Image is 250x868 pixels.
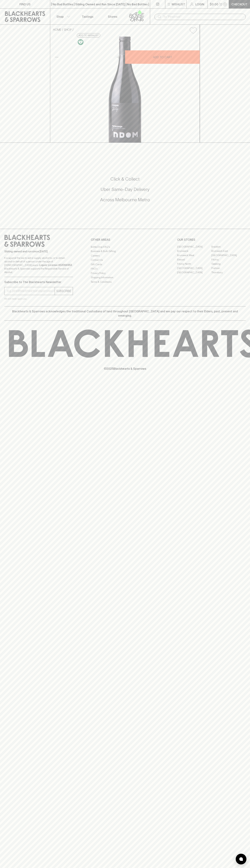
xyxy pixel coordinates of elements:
[7,288,55,294] input: e.g. jane@blackheartsandsparrows.com.au
[125,50,200,64] button: ADD TO CART
[4,250,73,253] p: Sibling owned and run since [DATE]
[177,258,211,262] a: Elwood
[4,176,246,182] h5: Click & Collect
[177,266,211,270] a: [GEOGRAPHIC_DATA]
[177,245,211,249] a: [GEOGRAPHIC_DATA]
[108,14,117,19] p: Stores
[211,266,246,270] a: Prahran
[100,9,125,24] a: Stores
[231,2,247,6] p: Checkout
[39,264,72,266] strong: Liquor License #32064953
[195,2,204,6] p: Login
[91,262,159,266] a: Gift Cards
[82,14,93,19] p: Tastings
[211,245,246,249] a: Braddon
[50,9,75,24] button: Shop
[19,2,31,6] p: FIND US
[77,33,100,38] button: Add to wishlist
[91,258,159,262] a: Contact Us
[91,275,159,280] a: Shipping Information
[4,280,73,284] p: Subscribe to The Blackhearts Newsletter
[50,37,200,143] img: 40824.png
[91,238,159,242] p: OTHER AREAS
[55,287,73,295] button: SUBSCRIBE
[177,249,211,253] a: Brunswick
[91,245,159,249] a: Bottle Drop FAQ's
[91,249,159,253] a: Business & Bulk Gifting
[7,309,243,318] p: Blackhearts & Sparrows acknowledges the traditional Custodians of land throughout [GEOGRAPHIC_DAT...
[177,253,211,258] a: Brunswick West
[4,197,246,203] h5: Across Melbourne Metro
[239,857,243,861] img: bubble-icon
[211,262,246,266] a: Geelong
[163,14,243,20] input: Try "Pinot noir"
[211,253,246,258] a: [GEOGRAPHIC_DATA]
[91,271,159,275] a: Privacy Policy
[224,3,226,5] p: 0
[56,289,71,293] p: SUBSCRIBE
[91,267,159,271] a: FAQ's
[4,297,73,301] p: We will never spam you
[177,270,211,275] a: [GEOGRAPHIC_DATA]
[56,14,64,19] p: Shop
[211,258,246,262] a: Fitzroy
[153,55,172,59] p: ADD TO CART
[211,270,246,275] a: Thornbury
[91,280,159,284] a: Terms & Conditions
[4,186,246,192] h5: Uber Same-Day Delivery
[211,249,246,253] a: Brunswick East
[64,28,72,31] a: SHOP
[77,38,84,46] a: Made without the use of any animal products.
[91,253,159,258] a: Careers
[177,262,211,266] a: Fitzroy North
[4,256,73,274] p: It is against the law to sell or supply alcohol to, or to obtain alcohol on behalf of a person un...
[75,9,100,24] a: Tastings
[172,2,185,6] p: Wishlist
[177,238,246,242] p: OUR STORES
[53,28,61,31] a: HOME
[78,39,83,45] img: Vegan
[210,2,218,6] p: $0.00
[188,26,198,35] button: Add to wishlist
[4,162,246,222] div: Call to action block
